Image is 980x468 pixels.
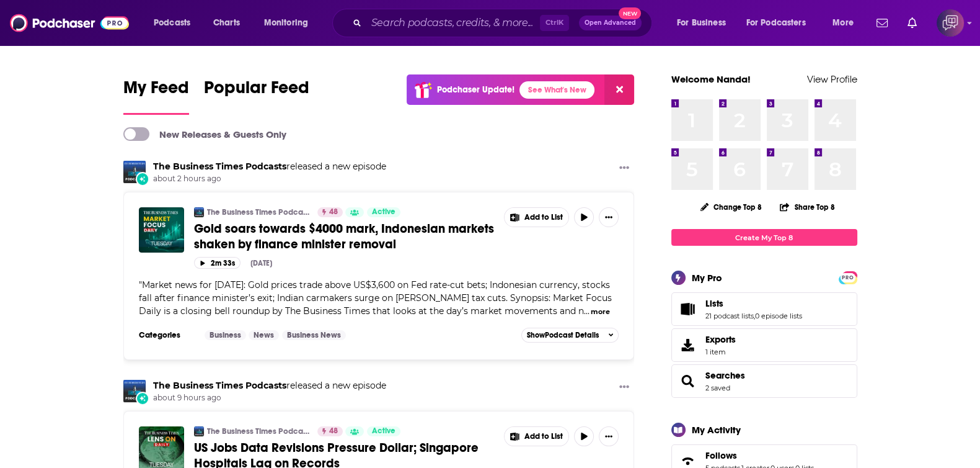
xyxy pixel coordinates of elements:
[937,9,964,37] span: Logged in as corioliscompany
[524,432,563,441] span: Add to List
[671,229,857,246] a: Create My Top 8
[145,13,206,33] button: open menu
[194,221,495,252] a: Gold soars towards $4000 mark, Indonesian markets shaken by finance minister removal
[705,384,730,392] a: 2 saved
[705,450,814,461] a: Follows
[153,161,386,173] h3: released a new episode
[705,348,736,356] span: 1 item
[614,161,634,176] button: Show More Button
[153,380,286,391] a: The Business Times Podcasts
[372,206,395,218] span: Active
[668,13,741,33] button: open menu
[255,13,324,33] button: open menu
[139,279,612,317] span: Market news for [DATE]: Gold prices trade above US$3,600 on Fed rate-cut bets; Indonesian currenc...
[705,298,802,309] a: Lists
[599,207,619,227] button: Show More Button
[366,13,540,33] input: Search podcasts, credits, & more...
[10,11,129,35] img: Podchaser - Follow, Share and Rate Podcasts
[367,207,400,217] a: Active
[505,208,569,227] button: Show More Button
[139,279,612,317] span: "
[676,372,700,390] a: Searches
[123,77,189,106] span: My Feed
[692,272,722,284] div: My Pro
[903,12,922,34] a: Show notifications dropdown
[705,334,736,345] span: Exports
[437,84,514,95] p: Podchaser Update!
[153,161,286,172] a: The Business Times Podcasts
[372,425,395,438] span: Active
[521,328,619,343] button: ShowPodcast Details
[705,312,754,320] a: 21 podcast lists
[755,312,802,320] a: 0 episode lists
[264,14,308,32] span: Monitoring
[746,14,806,32] span: For Podcasters
[705,370,745,381] a: Searches
[614,380,634,395] button: Show More Button
[154,14,190,32] span: Podcasts
[317,426,343,436] a: 48
[194,426,204,436] img: The Business Times Podcasts
[824,13,869,33] button: open menu
[213,14,240,32] span: Charts
[194,257,241,269] button: 2m 33s
[329,425,338,438] span: 48
[676,336,700,354] span: Exports
[194,207,204,217] img: The Business Times Podcasts
[671,328,857,362] a: Exports
[344,9,664,37] div: Search podcasts, credits, & more...
[249,330,279,340] a: News
[194,221,494,252] span: Gold soars towards $4000 mark, Indonesian markets shaken by finance minister removal
[671,73,751,85] a: Welcome Nanda!
[841,273,855,282] span: PRO
[139,330,195,340] h3: Categories
[705,298,723,309] span: Lists
[585,20,636,26] span: Open Advanced
[205,330,246,340] a: Business
[519,81,594,99] a: See What's New
[505,427,569,446] button: Show More Button
[779,195,835,219] button: Share Top 8
[123,127,286,141] a: New Releases & Guests Only
[677,14,726,32] span: For Business
[123,161,146,183] a: The Business Times Podcasts
[123,380,146,402] img: The Business Times Podcasts
[671,292,857,326] span: Lists
[584,305,589,317] span: ...
[807,73,857,85] a: View Profile
[738,13,824,33] button: open menu
[153,174,386,184] span: about 2 hours ago
[841,272,855,282] a: PRO
[693,199,770,215] button: Change Top 8
[527,331,599,340] span: Show Podcast Details
[329,206,338,218] span: 48
[153,393,386,403] span: about 9 hours ago
[671,364,857,398] span: Searches
[317,207,343,217] a: 48
[282,330,346,340] a: Business News
[705,450,737,461] span: Follows
[139,207,184,253] img: Gold soars towards $4000 mark, Indonesian markets shaken by finance minister removal
[872,12,893,34] a: Show notifications dropdown
[692,424,741,436] div: My Activity
[599,426,619,446] button: Show More Button
[136,392,149,405] div: New Episode
[591,307,610,317] button: more
[524,213,563,222] span: Add to List
[367,426,400,436] a: Active
[937,9,964,37] button: Show profile menu
[676,300,700,318] a: Lists
[153,380,386,392] h3: released a new episode
[937,9,964,37] img: User Profile
[205,13,247,33] a: Charts
[754,312,755,320] span: ,
[123,77,189,115] a: My Feed
[204,77,309,115] a: Popular Feed
[136,172,149,186] div: New Episode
